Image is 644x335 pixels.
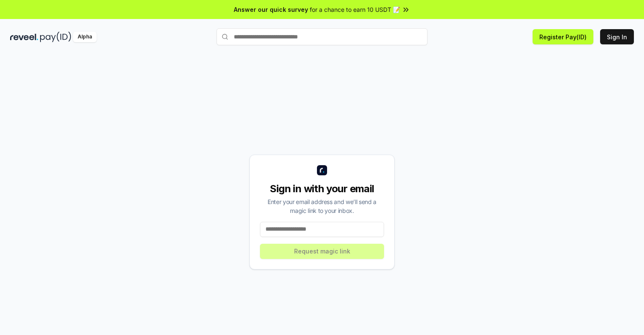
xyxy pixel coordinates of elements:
button: Register Pay(ID) [533,29,593,44]
button: Sign In [600,29,634,44]
img: logo_small [317,165,327,175]
div: Enter your email address and we’ll send a magic link to your inbox. [260,197,384,215]
div: Alpha [73,32,97,42]
div: Sign in with your email [260,182,384,196]
img: reveel_dark [10,32,38,42]
span: Answer our quick survey [234,5,308,14]
span: for a chance to earn 10 USDT 📝 [310,5,400,14]
img: pay_id [40,32,71,42]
